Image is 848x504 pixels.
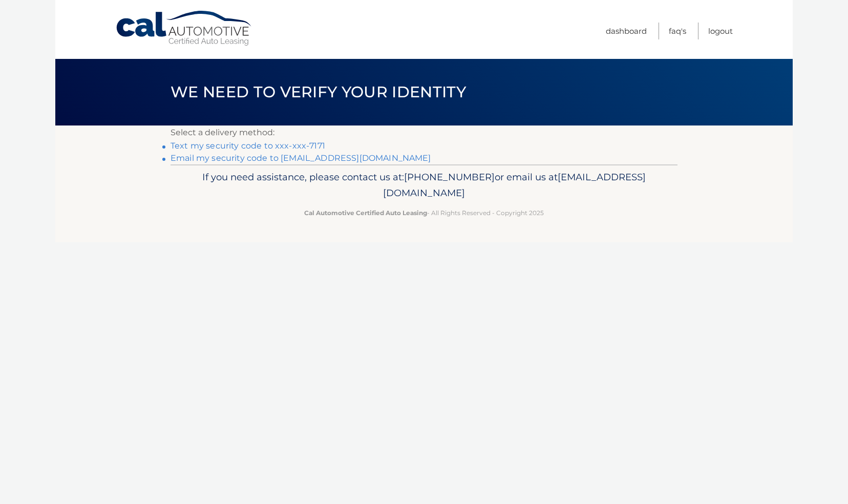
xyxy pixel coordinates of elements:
[177,169,671,202] p: If you need assistance, please contact us at: or email us at
[115,10,253,47] a: Cal Automotive
[171,125,677,140] p: Select a delivery method:
[171,82,466,101] span: We need to verify your identity
[171,153,431,163] a: Email my security code to [EMAIL_ADDRESS][DOMAIN_NAME]
[404,171,495,183] span: [PHONE_NUMBER]
[177,207,671,218] p: - All Rights Reserved - Copyright 2025
[606,23,647,39] a: Dashboard
[669,23,686,39] a: FAQ's
[708,23,733,39] a: Logout
[304,209,427,217] strong: Cal Automotive Certified Auto Leasing
[171,141,325,151] a: Text my security code to xxx-xxx-7171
